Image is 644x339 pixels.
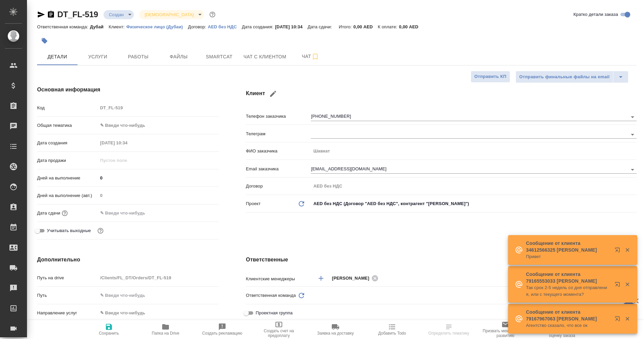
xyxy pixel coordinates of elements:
[37,10,45,19] button: Скопировать ссылку для ЯМессенджера
[332,275,373,282] span: [PERSON_NAME]
[378,24,399,29] p: К оплате:
[98,191,219,200] input: Пустое поле
[208,24,242,29] p: AED без НДС
[98,120,219,131] div: ✎ Введи что-нибудь
[332,274,380,282] div: [PERSON_NAME]
[526,253,610,260] p: Привет
[194,320,251,339] button: Создать рекламацию
[137,320,194,339] button: Папка на Drive
[628,130,637,139] button: Open
[98,138,157,148] input: Пустое поле
[611,312,627,328] button: Открыть в новой вкладке
[202,331,242,336] span: Создать рекламацию
[104,10,134,19] div: Создан
[420,320,477,339] button: Определить тематику
[37,122,98,129] p: Общая тематика
[98,173,219,183] input: ✎ Введи что-нибудь
[243,53,286,61] span: Чат с клиентом
[143,12,196,18] button: [DEMOGRAPHIC_DATA]
[526,271,610,284] p: Сообщение от клиента 79165553033 [PERSON_NAME]
[471,71,510,83] button: Отправить КП
[163,53,195,61] span: Файлы
[37,33,52,48] button: Добавить тэг
[90,24,109,29] p: Дубай
[37,157,98,164] p: Дата продажи
[311,146,637,156] input: Пустое поле
[139,10,204,19] div: Создан
[37,310,98,316] p: Направление услуг
[339,24,353,29] p: Итого:
[311,290,637,301] div: ​
[353,24,378,29] p: 0,00 AED
[98,273,219,283] input: Пустое поле
[82,53,114,61] span: Услуги
[311,198,637,209] div: AED без НДС (Договор "AED без НДС", контрагент "[PERSON_NAME]")
[317,331,354,336] span: Заявка на доставку
[37,292,98,299] p: Путь
[152,331,179,336] span: Папка на Drive
[378,331,406,336] span: Добавить Todo
[255,329,303,338] span: Создать счет на предоплату
[98,208,157,218] input: ✎ Введи что-нибудь
[428,331,469,336] span: Определить тематику
[98,290,219,300] input: ✎ Введи что-нибудь
[242,24,275,29] p: Дата создания:
[98,156,157,165] input: Пустое поле
[37,105,98,111] p: Код
[526,309,610,322] p: Сообщение от клиента 79167967063 [PERSON_NAME]
[574,11,618,18] span: Кратко детали заказа
[37,24,90,29] p: Ответственная команда:
[107,12,126,18] button: Создан
[208,10,217,19] button: Доп статусы указывают на важность/срочность заказа
[246,113,311,120] p: Телефон заказчика
[246,276,311,282] p: Клиентские менеджеры
[399,24,423,29] p: 0,00 AED
[516,71,613,83] button: Отправить финальные файлы на email
[628,165,637,174] button: Open
[516,71,628,83] div: split button
[481,329,530,338] span: Призвать менеджера по развитию
[526,322,610,329] p: Агентство сказало, что все ок
[519,73,610,81] span: Отправить финальные файлы на email
[203,53,235,61] span: Smartcat
[41,53,74,61] span: Детали
[311,53,319,61] svg: Подписаться
[122,53,154,61] span: Работы
[246,183,311,190] p: Договор
[246,292,296,299] p: Ответственная команда
[246,256,637,264] h4: Ответственные
[620,316,634,322] button: Закрыть
[628,112,637,122] button: Open
[208,24,242,29] a: AED без НДС
[37,210,60,217] p: Дата сдачи
[109,24,126,29] p: Клиент:
[477,320,534,339] button: Призвать менеджера по развитию
[246,166,311,172] p: Email заказчика
[256,310,292,316] span: Проектная группа
[47,10,55,19] button: Скопировать ссылку
[37,140,98,146] p: Дата создания
[47,227,91,234] span: Учитывать выходные
[37,86,219,94] h4: Основная информация
[246,200,261,207] p: Проект
[275,24,308,29] p: [DATE] 10:34
[37,256,219,264] h4: Дополнительно
[98,103,219,113] input: Пустое поле
[307,320,364,339] button: Заявка на доставку
[313,270,329,286] button: Добавить менеджера
[611,243,627,259] button: Открыть в новой вкладке
[364,320,420,339] button: Добавить Todo
[620,247,634,253] button: Закрыть
[251,320,307,339] button: Создать счет на предоплату
[100,122,211,129] div: ✎ Введи что-нибудь
[526,240,610,253] p: Сообщение от клиента 34612566325 [PERSON_NAME]
[100,310,211,316] div: ✎ Введи что-нибудь
[126,24,188,29] a: Физическое лицо (Дубаи)
[620,281,634,287] button: Закрыть
[126,24,188,29] p: Физическое лицо (Дубаи)
[308,24,333,29] p: Дата сдачи:
[99,331,119,336] span: Сохранить
[37,275,98,281] p: Путь на drive
[81,320,137,339] button: Сохранить
[57,10,98,19] a: DT_FL-519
